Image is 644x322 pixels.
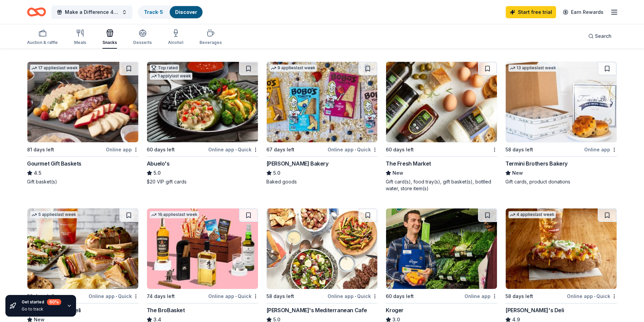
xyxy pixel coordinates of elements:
div: Online app Quick [208,145,258,154]
div: 17 applies last week [30,65,79,72]
div: 58 days left [505,292,533,300]
button: Auction & raffle [27,26,58,49]
div: Online app Quick [208,292,258,300]
button: Snacks [102,26,117,49]
div: Go to track [22,306,61,312]
button: Meals [74,26,86,49]
div: Meals [74,40,86,45]
div: Gift basket(s) [27,178,139,185]
div: Online app Quick [567,292,617,300]
span: New [392,169,403,177]
div: Beverages [199,40,222,45]
a: Image for Abuelo's Top rated1 applylast week60 days leftOnline app•QuickAbuelo's5.0$20 VIP gift c... [147,61,258,185]
span: 5.0 [153,169,161,177]
img: Image for Bobo's Bakery [267,62,378,142]
div: Online app [106,145,139,154]
button: Search [583,29,617,43]
button: Beverages [199,26,222,49]
img: Image for McAlister's Deli [27,208,138,289]
div: The BroBasket [147,306,185,314]
div: Online app [584,145,617,154]
div: 58 days left [505,146,533,154]
img: Image for Abuelo's [147,62,258,142]
img: Image for Jason's Deli [506,208,617,289]
span: 4.5 [34,169,41,177]
button: Desserts [133,26,152,49]
span: • [235,147,237,152]
div: Abuelo's [147,159,170,168]
div: 60 days left [147,146,175,154]
button: Make a Difference 4 Line Dance Stomp Out Hunger Benefit [51,5,133,19]
div: 74 days left [147,292,175,300]
div: Desserts [133,40,152,45]
span: Search [595,32,612,40]
span: • [116,294,117,299]
span: 5.0 [273,169,280,177]
div: $20 VIP gift cards [147,178,258,185]
div: Gift cards, product donations [505,178,617,185]
div: 5 applies last week [30,211,77,218]
span: • [355,147,356,152]
span: Make a Difference 4 Line Dance Stomp Out Hunger Benefit [65,8,119,16]
div: 58 days left [266,292,294,300]
a: Start free trial [506,6,556,18]
img: Image for Termini Brothers Bakery [506,62,617,142]
div: Online app Quick [328,292,378,300]
div: The Fresh Market [386,159,431,168]
div: Online app [464,292,497,300]
a: Discover [175,9,197,15]
div: [PERSON_NAME]'s Mediterranean Cafe [266,306,367,314]
div: 9 applies last week [269,65,317,72]
div: Baked goods [266,178,378,185]
div: 4 applies last week [508,211,556,218]
img: Image for Taziki's Mediterranean Cafe [267,208,378,289]
div: Snacks [102,40,117,45]
div: 13 applies last week [508,65,557,72]
div: 60 days left [386,146,414,154]
div: 16 applies last week [150,211,199,218]
div: Get started [22,299,61,305]
a: Track· 5 [144,9,163,15]
div: 60 days left [386,292,414,300]
div: Kroger [386,306,404,314]
img: Image for The BroBasket [147,208,258,289]
a: Earn Rewards [559,6,607,18]
a: Home [27,4,46,20]
div: [PERSON_NAME]'s Deli [505,306,564,314]
img: Image for The Fresh Market [386,62,497,142]
div: 60 % [47,299,61,305]
div: 67 days left [266,146,294,154]
div: [PERSON_NAME] Bakery [266,159,329,168]
button: Track· 5Discover [138,5,203,19]
a: Image for Termini Brothers Bakery13 applieslast week58 days leftOnline appTermini Brothers Bakery... [505,61,617,185]
img: Image for Gourmet Gift Baskets [27,62,138,142]
span: • [235,294,237,299]
span: • [355,294,356,299]
div: Gourmet Gift Baskets [27,159,81,168]
div: Alcohol [168,40,183,45]
div: Online app Quick [328,145,378,154]
div: Auction & raffle [27,40,58,45]
button: Alcohol [168,26,183,49]
div: Top rated [150,65,179,71]
div: 81 days left [27,146,54,154]
div: Termini Brothers Bakery [505,159,568,168]
a: Image for Bobo's Bakery9 applieslast week67 days leftOnline app•Quick[PERSON_NAME] Bakery5.0Baked... [266,61,378,185]
img: Image for Kroger [386,208,497,289]
span: • [594,294,595,299]
div: Gift card(s), food tray(s), gift basket(s), bottled water, store item(s) [386,178,497,192]
div: 1 apply last week [150,73,192,80]
a: Image for Gourmet Gift Baskets17 applieslast week81 days leftOnline appGourmet Gift Baskets4.5Gif... [27,61,139,185]
a: Image for The Fresh Market60 days leftThe Fresh MarketNewGift card(s), food tray(s), gift basket(... [386,61,497,192]
span: New [512,169,523,177]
